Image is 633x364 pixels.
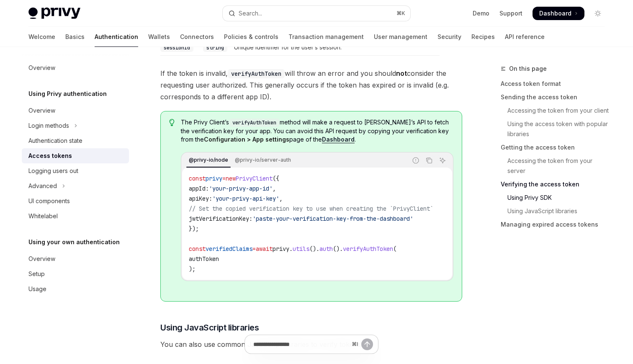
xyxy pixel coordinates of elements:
div: Overview [28,254,55,264]
a: User management [374,27,427,47]
a: Using Privy SDK [501,191,611,204]
button: Report incorrect code [410,155,421,166]
span: (). [309,245,319,253]
a: Whitelabel [22,209,129,224]
a: Authentication [95,27,138,47]
span: (). [333,245,343,253]
div: Authentication state [28,136,82,146]
button: Toggle Login methods section [22,118,129,133]
span: appId: [189,185,209,192]
div: Overview [28,63,55,73]
span: 'your-privy-app-id' [209,185,273,192]
span: jwtVerificationKey: [189,215,252,222]
a: Recipes [471,27,495,47]
div: Setup [28,269,45,279]
button: Copy the contents from the code block [424,155,435,166]
a: API reference [505,27,545,47]
span: utils [293,245,309,253]
span: , [279,195,283,202]
div: @privy-io/node [186,155,231,165]
span: . [289,245,293,253]
div: Logging users out [28,166,78,176]
a: Using JavaScript libraries [501,204,611,218]
span: ⌘ K [396,10,405,17]
code: verifyAuthToken [229,119,280,127]
a: Basics [65,27,85,47]
div: Login methods [28,121,69,131]
span: const [189,175,206,182]
div: Advanced [28,181,57,191]
div: Whitelabel [28,211,58,221]
a: Wallets [148,27,170,47]
button: Toggle dark mode [591,7,605,20]
code: verifyAuthToken [228,69,285,78]
span: verifiedClaims [206,245,252,253]
span: apiKey: [189,195,212,202]
div: Usage [28,284,46,294]
span: ( [393,245,396,253]
span: = [252,245,256,253]
span: new [226,175,236,182]
span: // Set the copied verification key to use when creating the `PrivyClient` [189,205,433,212]
a: Policies & controls [224,27,278,47]
a: Dashboard [533,7,584,20]
span: ({ [273,175,279,182]
span: privy [273,245,289,253]
div: Overview [28,106,55,116]
span: On this page [509,64,547,74]
img: light logo [28,8,80,19]
a: Accessing the token from your client [501,104,611,117]
a: Overview [22,60,129,75]
a: Accessing the token from your server [501,154,611,178]
span: privy [206,175,222,182]
span: Using JavaScript libraries [160,322,259,333]
svg: Tip [169,119,175,126]
span: }); [189,225,199,232]
a: Managing expired access tokens [501,218,611,231]
span: authToken [189,255,219,263]
span: PrivyClient [236,175,273,182]
button: Toggle Advanced section [22,178,129,194]
a: Authentication state [22,133,129,148]
a: Using the access token with popular libraries [501,117,611,141]
a: Access tokens [22,148,129,163]
div: Search... [239,8,262,18]
span: 'your-privy-api-key' [212,195,279,202]
button: Open search [223,6,410,21]
strong: not [396,69,407,77]
a: Usage [22,281,129,297]
a: Support [499,9,522,18]
div: Access tokens [28,151,72,161]
a: Transaction management [288,27,364,47]
h5: Using your own authentication [28,237,120,247]
strong: Configuration > App settings [204,136,289,143]
a: Overview [22,251,129,266]
code: string [203,44,227,52]
div: @privy-io/server-auth [232,155,293,165]
h5: Using Privy authentication [28,89,107,99]
a: Verifying the access token [501,178,611,191]
a: Sending the access token [501,90,611,104]
span: , [273,185,276,192]
a: Dashboard [322,136,355,143]
a: Security [437,27,461,47]
span: If the token is invalid, will throw an error and you should consider the requesting user authoriz... [160,67,462,103]
button: Send message [361,338,373,350]
button: Ask AI [437,155,448,166]
a: Access token format [501,77,611,90]
span: The Privy Client’s method will make a request to [PERSON_NAME]’s API to fetch the verification ke... [181,118,453,144]
div: UI components [28,196,70,206]
span: auth [319,245,333,253]
input: Ask a question... [253,335,348,354]
a: Welcome [28,27,55,47]
a: Logging users out [22,163,129,178]
span: verifyAuthToken [343,245,393,253]
span: 'paste-your-verification-key-from-the-dashboard' [252,215,413,222]
span: const [189,245,206,253]
a: Getting the access token [501,141,611,154]
code: sessionId [160,44,193,52]
span: = [222,175,226,182]
a: Overview [22,103,129,118]
a: Connectors [180,27,214,47]
a: Demo [473,9,489,18]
